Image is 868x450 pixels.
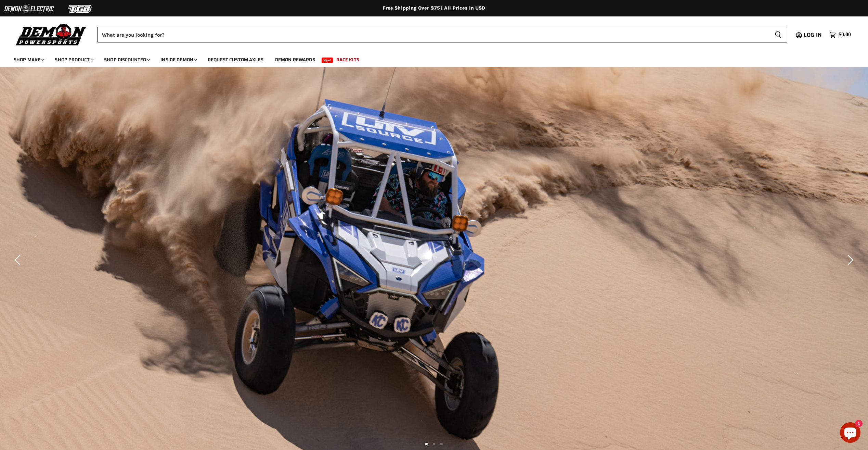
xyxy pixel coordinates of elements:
button: Search [769,27,787,42]
a: Shop Discounted [99,53,154,67]
input: Search [97,27,769,42]
a: Request Custom Axles [203,53,269,67]
a: Shop Product [50,53,98,67]
a: Race Kits [331,53,364,67]
a: Log in [801,32,826,38]
div: Free Shipping Over $75 | All Prices In USD [160,5,708,11]
img: Demon Electric Logo 2 [3,2,55,15]
button: Previous [12,253,26,267]
a: $0.00 [826,30,854,40]
img: TGB Logo 2 [55,2,106,15]
li: Page dot 3 [440,443,443,445]
inbox-online-store-chat: Shopify online store chat [838,422,863,445]
span: Log in [804,30,822,39]
ul: Main menu [9,50,849,67]
li: Page dot 2 [433,443,435,445]
img: Demon Powersports [14,22,89,47]
span: $0.00 [839,32,851,38]
a: Shop Make [9,53,48,67]
li: Page dot 1 [425,443,428,445]
a: Demon Rewards [270,53,320,67]
span: New! [322,58,333,63]
a: Inside Demon [155,53,201,67]
button: Next [842,253,856,267]
form: Product [97,27,787,42]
